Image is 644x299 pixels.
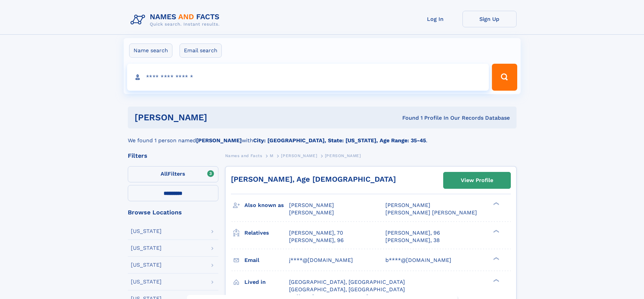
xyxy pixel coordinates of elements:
[281,153,317,158] span: [PERSON_NAME]
[253,137,426,144] b: City: [GEOGRAPHIC_DATA], State: [US_STATE], Age Range: 35-45
[492,229,500,233] div: ❯
[325,153,361,158] span: [PERSON_NAME]
[385,237,440,244] a: [PERSON_NAME], 38
[244,276,289,288] h3: Lived in
[305,114,510,122] div: Found 1 Profile In Our Records Database
[289,229,343,237] a: [PERSON_NAME], 70
[225,151,262,160] a: Names and Facts
[131,262,162,268] div: [US_STATE]
[270,153,273,158] span: M
[127,64,489,91] input: search input
[128,11,225,29] img: Logo Names and Facts
[289,209,334,216] span: [PERSON_NAME]
[385,229,440,237] a: [PERSON_NAME], 96
[180,43,222,58] label: Email search
[289,237,344,244] a: [PERSON_NAME], 96
[461,173,493,188] div: View Profile
[196,137,242,144] b: [PERSON_NAME]
[131,245,162,251] div: [US_STATE]
[492,278,500,282] div: ❯
[281,151,317,160] a: [PERSON_NAME]
[135,113,305,122] h1: [PERSON_NAME]
[129,43,172,58] label: Name search
[128,166,218,182] label: Filters
[244,200,289,211] h3: Also known as
[270,151,273,160] a: M
[131,279,162,285] div: [US_STATE]
[244,227,289,239] h3: Relatives
[462,11,517,27] a: Sign Up
[492,64,517,91] button: Search Button
[444,172,510,188] a: View Profile
[244,255,289,266] h3: Email
[289,286,405,293] span: [GEOGRAPHIC_DATA], [GEOGRAPHIC_DATA]
[231,175,396,183] a: [PERSON_NAME], Age [DEMOGRAPHIC_DATA]
[128,153,218,159] div: Filters
[408,11,462,27] a: Log In
[289,202,334,208] span: [PERSON_NAME]
[161,171,168,177] span: All
[131,229,162,234] div: [US_STATE]
[492,256,500,261] div: ❯
[128,209,218,215] div: Browse Locations
[385,209,477,216] span: [PERSON_NAME] [PERSON_NAME]
[492,202,500,206] div: ❯
[385,202,430,208] span: [PERSON_NAME]
[128,128,517,145] div: We found 1 person named with .
[289,279,405,285] span: [GEOGRAPHIC_DATA], [GEOGRAPHIC_DATA]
